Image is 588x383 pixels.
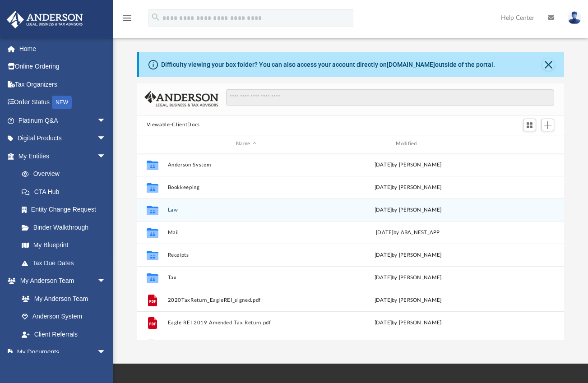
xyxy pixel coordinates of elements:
[137,153,565,341] div: grid
[542,58,555,71] button: Close
[167,297,325,303] button: 2020TaxReturn_EagleREI_signed.pdf
[167,140,325,148] div: Name
[6,129,120,148] a: Digital Productsarrow_drop_down
[13,165,120,183] a: Overview
[387,61,435,68] a: [DOMAIN_NAME]
[329,140,487,148] div: Modified
[97,111,115,130] span: arrow_drop_down
[140,140,163,148] div: id
[151,12,161,22] i: search
[329,318,486,327] div: [DATE] by [PERSON_NAME]
[374,207,392,212] span: [DATE]
[4,11,86,28] img: Anderson Advisors Platinum Portal
[491,140,554,148] div: id
[167,185,325,190] button: Bookkeeping
[97,129,115,148] span: arrow_drop_down
[13,308,115,326] a: Anderson System
[329,183,486,191] div: [DATE] by [PERSON_NAME]
[52,96,72,109] div: NEW
[161,60,495,69] div: Difficulty viewing your box folder? You can also access your account directly on outside of the p...
[6,111,120,129] a: Platinum Q&Aarrow_drop_down
[13,236,115,254] a: My Blueprint
[329,251,486,259] div: [DATE] by [PERSON_NAME]
[6,93,120,112] a: Order StatusNEW
[167,207,325,213] button: Law
[122,17,133,23] a: menu
[13,325,115,343] a: Client Referrals
[329,228,486,236] div: [DATE] by ABA_NEST_APP
[13,218,120,236] a: Binder Walkthrough
[167,252,325,258] button: Receipts
[523,119,537,131] button: Switch to Grid View
[329,161,486,169] div: [DATE] by [PERSON_NAME]
[13,290,111,308] a: My Anderson Team
[226,89,554,106] input: Search files and folders
[13,201,120,219] a: Entity Change Request
[6,147,120,165] a: My Entitiesarrow_drop_down
[6,272,115,290] a: My Anderson Teamarrow_drop_down
[541,119,555,131] button: Add
[6,40,120,58] a: Home
[6,75,120,93] a: Tax Organizers
[329,206,486,214] div: by [PERSON_NAME]
[329,296,486,304] div: [DATE] by [PERSON_NAME]
[97,147,115,166] span: arrow_drop_down
[329,273,486,281] div: [DATE] by [PERSON_NAME]
[167,230,325,235] button: Mail
[167,275,325,281] button: Tax
[6,343,115,361] a: My Documentsarrow_drop_down
[568,11,581,24] img: User Pic
[13,254,120,272] a: Tax Due Dates
[97,343,115,362] span: arrow_drop_down
[122,13,133,23] i: menu
[167,320,325,326] button: Eagle REI 2019 Amended Tax Return.pdf
[13,183,120,201] a: CTA Hub
[97,272,115,291] span: arrow_drop_down
[6,58,120,76] a: Online Ordering
[167,162,325,168] button: Anderson System
[147,121,200,129] button: Viewable-ClientDocs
